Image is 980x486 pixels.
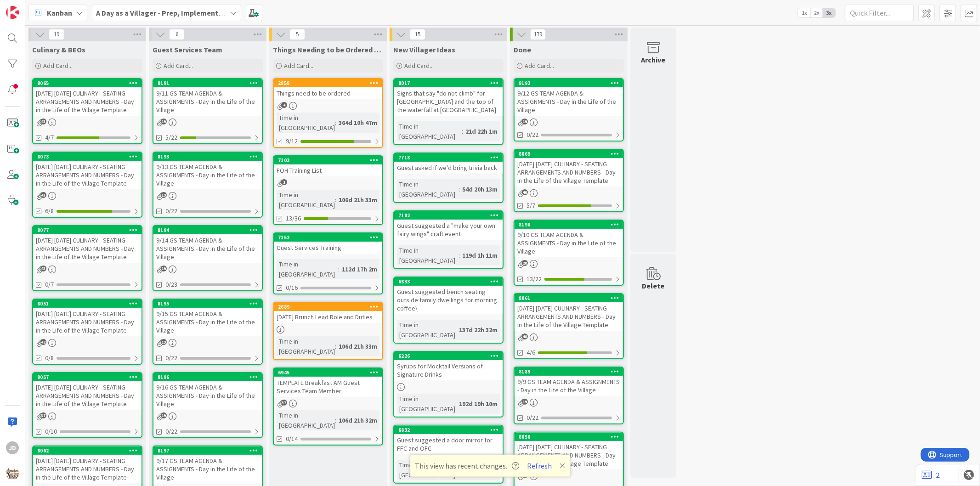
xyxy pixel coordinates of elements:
[394,286,503,314] div: Guest suggested bench seating outside family dwellings for morning coffee\
[398,427,503,433] div: 6832
[161,339,167,345] span: 19
[530,29,546,40] span: 179
[397,460,455,480] div: Time in [GEOGRAPHIC_DATA]
[394,153,503,174] div: 7718Guest asked if we'd bring trivia back
[393,351,504,418] a: 6226Syrups for Mocktail Versions of Signature DrinksTime in [GEOGRAPHIC_DATA]:192d 19h 10m
[33,234,142,263] div: [DATE] [DATE] CULINARY - SEATING ARRANGEMENTS AND NUMBERS - Day in the Life of the Village Template
[33,308,142,336] div: [DATE] [DATE] CULINARY - SEATING ARRANGEMENTS AND NUMBERS - Day in the Life of the Village Template
[515,367,623,376] div: 8189
[32,152,142,218] a: 8073[DATE] [DATE] CULINARY - SEATING ARRANGEMENTS AND NUMBERS - Day in the Life of the Village Te...
[33,455,142,483] div: [DATE] [DATE] CULINARY - SEATING ARRANGEMENTS AND NUMBERS - Day in the Life of the Village Template
[455,325,457,335] span: :
[459,250,460,260] span: :
[281,179,287,185] span: 1
[514,367,624,424] a: 81899/9 GS TEAM AGENDA & ASSIGNMENTS - Day in the Life of the Village0/22
[274,156,382,164] div: 7103
[40,266,46,271] span: 43
[153,78,263,144] a: 81919/11 GS TEAM AGENDA & ASSIGNMENTS - Day in the Life of the Village5/22
[340,264,380,274] div: 112d 17h 2m
[527,274,542,284] span: 13/22
[158,80,262,86] div: 8191
[273,155,383,225] a: 7103FOH Training ListTime in [GEOGRAPHIC_DATA]:106d 21h 33m13/36
[515,79,623,116] div: 81929/12 GS TEAM AGENDA & ASSIGNMENTS - Day in the Life of the Village
[286,214,301,223] span: 13/36
[277,190,335,210] div: Time in [GEOGRAPHIC_DATA]
[161,266,167,271] span: 19
[515,376,623,396] div: 9/9 GS TEAM AGENDA & ASSIGNMENTS - Day in the Life of the Village
[274,377,382,397] div: TEMPLATE Breakfast AM Guest Services Team Member
[394,211,503,220] div: 7102
[153,153,262,161] div: 8193
[514,78,624,141] a: 81929/12 GS TEAM AGENDA & ASSIGNMENTS - Day in the Life of the Village0/22
[33,381,142,410] div: [DATE] [DATE] CULINARY - SEATING ARRANGEMENTS AND NUMBERS - Day in the Life of the Village Template
[463,126,500,136] div: 21d 22h 1m
[153,152,263,218] a: 81939/13 GS TEAM AGENDA & ASSIGNMENTS - Day in the Life of the Village0/22
[153,381,262,410] div: 9/16 GS TEAM AGENDA & ASSIGNMENTS - Day in the Life of the Village
[398,80,503,86] div: 8017
[33,226,142,263] div: 8077[DATE] [DATE] CULINARY - SEATING ARRANGEMENTS AND NUMBERS - Day in the Life of the Village Te...
[165,353,177,363] span: 0/22
[165,280,177,289] span: 0/23
[33,79,142,116] div: 8065[DATE] [DATE] CULINARY - SEATING ARRANGEMENTS AND NUMBERS - Day in the Life of the Village Te...
[153,455,262,483] div: 9/17 GS TEAM AGENDA & ASSIGNMENTS - Day in the Life of the Village
[274,303,382,311] div: 2689
[274,368,382,397] div: 6945TEMPLATE Breakfast AM Guest Services Team Member
[398,278,503,285] div: 6833
[277,259,338,279] div: Time in [GEOGRAPHIC_DATA]
[394,79,503,116] div: 8017Signs that say "do not climb" for [GEOGRAPHIC_DATA] and the top of the waterfall at [GEOGRAPH...
[33,87,142,116] div: [DATE] [DATE] CULINARY - SEATING ARRANGEMENTS AND NUMBERS - Day in the Life of the Village Template
[47,7,72,18] span: Kanban
[525,62,554,70] span: Add Card...
[165,133,177,142] span: 5/22
[397,121,462,141] div: Time in [GEOGRAPHIC_DATA]
[274,311,382,323] div: [DATE] Brunch Lead Role and Duties
[515,150,623,158] div: 8069
[37,447,142,454] div: 8062
[394,153,503,162] div: 7718
[527,130,538,140] span: 0/22
[273,78,383,148] a: 2858Things need to be orderedTime in [GEOGRAPHIC_DATA]:364d 10h 47m9/12
[278,369,382,376] div: 6945
[398,154,503,161] div: 7718
[32,45,85,54] span: Culinary & BEOs
[335,415,336,425] span: :
[153,79,262,116] div: 81919/11 GS TEAM AGENDA & ASSIGNMENTS - Day in the Life of the Village
[274,87,382,99] div: Things need to be ordered
[519,434,623,440] div: 8056
[277,113,335,133] div: Time in [GEOGRAPHIC_DATA]
[32,372,142,438] a: 8057[DATE] [DATE] CULINARY - SEATING ARRANGEMENTS AND NUMBERS - Day in the Life of the Village Te...
[515,229,623,257] div: 9/10 GS TEAM AGENDA & ASSIGNMENTS - Day in the Life of the Village
[274,79,382,99] div: 2858Things need to be ordered
[515,294,623,331] div: 8061[DATE] [DATE] CULINARY - SEATING ARRANGEMENTS AND NUMBERS - Day in the Life of the Village Te...
[394,87,503,116] div: Signs that say "do not climb" for [GEOGRAPHIC_DATA] and the top of the waterfall at [GEOGRAPHIC_D...
[398,212,503,219] div: 7102
[153,308,262,336] div: 9/15 GS TEAM AGENDA & ASSIGNMENTS - Day in the Life of the Village
[519,368,623,375] div: 8189
[522,119,528,124] span: 19
[527,201,535,210] span: 5/7
[273,367,383,446] a: 6945TEMPLATE Breakfast AM Guest Services Team MemberTime in [GEOGRAPHIC_DATA]:106d 21h 32m0/14
[37,80,142,86] div: 8065
[33,446,142,483] div: 8062[DATE] [DATE] CULINARY - SEATING ARRANGEMENTS AND NUMBERS - Day in the Life of the Village Te...
[153,300,262,308] div: 8195
[289,29,305,40] span: 5
[286,136,298,146] span: 9/12
[515,150,623,186] div: 8069[DATE] [DATE] CULINARY - SEATING ARRANGEMENTS AND NUMBERS - Day in the Life of the Village Te...
[45,280,54,289] span: 0/7
[462,126,463,136] span: :
[527,348,535,357] span: 4/6
[394,220,503,240] div: Guest suggested a "make your own fairy wings" craft event
[40,413,46,418] span: 37
[394,162,503,174] div: Guest asked if we'd bring trivia back
[284,62,313,70] span: Add Card...
[277,336,335,356] div: Time in [GEOGRAPHIC_DATA]
[515,441,623,469] div: [DATE] [DATE] CULINARY - SEATING ARRANGEMENTS AND NUMBERS - Day in the Life of the Village Template
[153,300,262,336] div: 81959/15 GS TEAM AGENDA & ASSIGNMENTS - Day in the Life of the Village
[515,433,623,441] div: 8056
[460,250,500,260] div: 119d 1h 11m
[33,373,142,410] div: 8057[DATE] [DATE] CULINARY - SEATING ARRANGEMENTS AND NUMBERS - Day in the Life of the Village Te...
[798,8,810,17] span: 1x
[514,220,624,286] a: 81909/10 GS TEAM AGENDA & ASSIGNMENTS - Day in the Life of the Village13/22
[274,303,382,323] div: 2689[DATE] Brunch Lead Role and Duties
[164,62,193,70] span: Add Card...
